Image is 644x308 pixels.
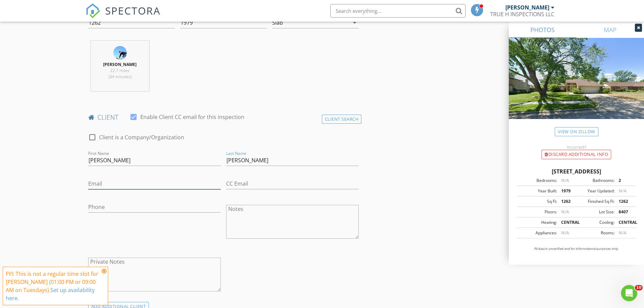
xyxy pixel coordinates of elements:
div: TRUE H INSPECTIONS LLC [490,11,554,18]
div: Bathrooms: [576,177,615,184]
input: Search everything... [330,4,466,18]
div: Bedrooms: [519,177,557,184]
div: Floors: [519,209,557,215]
div: Year Updated: [576,188,615,194]
span: (34 minutes) [109,74,132,79]
img: streetview [509,38,644,135]
div: Cooling: [576,219,615,226]
div: Discard Additional info [542,150,611,159]
span: N/A [619,188,626,194]
a: View on Zillow [555,127,598,136]
p: All data is unverified and for informational purposes only. [517,246,636,251]
label: Enable Client CC email for this inspection [140,114,244,120]
div: 8407 [615,209,634,215]
div: Client Search [322,115,362,124]
div: 1262 [557,198,576,205]
div: 2 [615,177,634,184]
div: Appliances: [519,230,557,236]
div: Year Built: [519,188,557,194]
iframe: Intercom live chat [621,285,637,301]
span: N/A [561,230,569,236]
div: CENTRAL [615,219,634,226]
span: N/A [561,177,569,183]
span: SPECTORA [105,3,161,18]
a: SPECTORA [86,9,161,23]
a: MAP [576,22,644,38]
div: Finished Sq Ft: [576,198,615,205]
div: CENTRAL [557,219,576,226]
a: PHOTOS [509,22,576,38]
div: Incorrect? [509,144,644,150]
div: 1262 [615,198,634,205]
div: Rooms: [576,230,615,236]
div: FYI: This is not a regular time slot for [PERSON_NAME] (01:00 PM or 09:00 AM on Tuesdays). [6,270,100,302]
div: Lot Size: [576,209,615,215]
span: 10 [635,285,643,290]
div: 1979 [557,188,576,194]
div: [STREET_ADDRESS] [517,167,636,175]
a: Set up availability here. [6,286,95,302]
span: N/A [619,230,626,236]
div: Sq Ft: [519,198,557,205]
i: arrow_drop_down [351,19,359,27]
div: Slab [272,20,283,26]
img: img_20231107_124927013_3.jpg [113,46,127,60]
img: The Best Home Inspection Software - Spectora [86,3,100,18]
label: Client is a Company/Organization [99,134,184,141]
div: [PERSON_NAME] [505,4,549,11]
span: 22.7 miles [110,68,129,73]
div: Heating: [519,219,557,226]
h4: client [88,113,359,122]
strong: [PERSON_NAME] [103,62,137,67]
span: N/A [561,209,569,215]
